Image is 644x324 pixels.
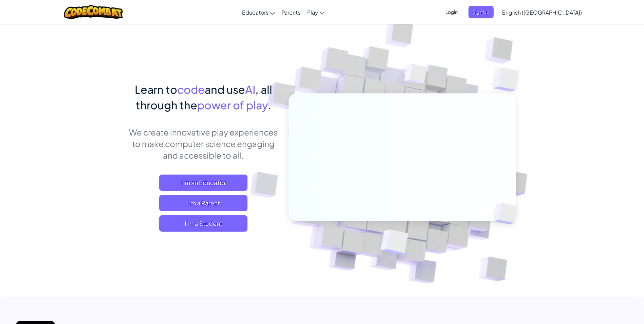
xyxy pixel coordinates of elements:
[468,6,494,18] button: Sign Up
[64,5,123,19] img: CodeCombat logo
[135,83,177,96] span: Learn to
[205,83,245,96] span: and use
[391,51,440,101] img: Overlap cubes
[482,189,533,238] img: Overlap cubes
[242,9,269,16] span: Educators
[129,126,278,161] p: We create innovative play experiences to make computer science engaging and accessible to all.
[159,175,247,191] a: I'm an Educator
[197,98,268,112] span: power of play
[304,3,328,21] a: Play
[502,9,582,16] span: English ([GEOGRAPHIC_DATA])
[499,3,585,21] a: English ([GEOGRAPHIC_DATA])
[268,98,271,112] span: .
[239,3,278,21] a: Educators
[245,83,255,96] span: AI
[159,215,247,232] button: I'm a Student
[307,9,318,16] span: Play
[441,6,462,18] button: Login
[479,51,538,108] img: Overlap cubes
[177,83,205,96] span: code
[278,3,304,21] a: Parents
[364,215,424,271] img: Overlap cubes
[159,195,247,211] a: I'm a Parent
